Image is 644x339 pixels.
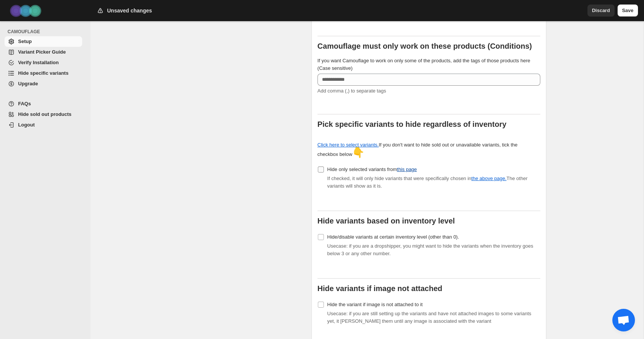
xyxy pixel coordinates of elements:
[587,5,615,17] button: Discard
[5,99,82,109] a: FAQs
[5,36,82,47] a: Setup
[18,70,69,76] span: Hide specific variants
[612,309,635,331] a: Open chat
[107,7,152,14] h2: Unsaved changes
[317,284,442,293] b: Hide variants if image not attached
[317,88,386,94] span: Add comma (,) to separate tags
[5,79,82,89] a: Upgrade
[397,166,417,172] a: this page
[5,120,82,130] a: Logout
[18,122,35,128] span: Logout
[327,234,459,240] span: Hide/disable variants at certain inventory level (other than 0).
[618,5,638,17] button: Save
[317,42,532,50] b: Camouflage must only work on these products (Conditions)
[317,58,530,71] span: If you want Camouflage to work on only some of the products, add the tags of those products here ...
[471,176,506,181] a: the above page.
[5,47,82,57] a: Variant Picker Guide
[327,166,417,172] span: Hide only selected variants from
[352,147,364,158] span: 👇
[18,49,66,55] span: Variant Picker Guide
[327,176,527,189] span: If checked, it will only hide variants that were specifically chosen in The other variants will s...
[317,120,506,128] b: Pick specific variants to hide regardless of inventory
[18,111,72,117] span: Hide sold out products
[317,141,518,158] div: If you don't want to hide sold out or unavailable variants, tick the checkbox below
[327,302,423,307] span: Hide the variant if image is not attached to it
[5,68,82,79] a: Hide specific variants
[622,7,633,14] span: Save
[327,311,531,324] span: Usecase: if you are still setting up the variants and have not attached images to some variants y...
[8,29,85,35] span: CAMOUFLAGE
[5,109,82,120] a: Hide sold out products
[5,57,82,68] a: Verify Installation
[327,243,533,256] span: Usecase: if you are a dropshipper, you might want to hide the variants when the inventory goes be...
[18,60,59,65] span: Verify Installation
[592,7,610,14] span: Discard
[317,217,455,225] b: Hide variants based on inventory level
[18,81,38,86] span: Upgrade
[18,101,31,106] span: FAQs
[317,142,379,148] a: Click here to select variants.
[18,39,32,44] span: Setup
